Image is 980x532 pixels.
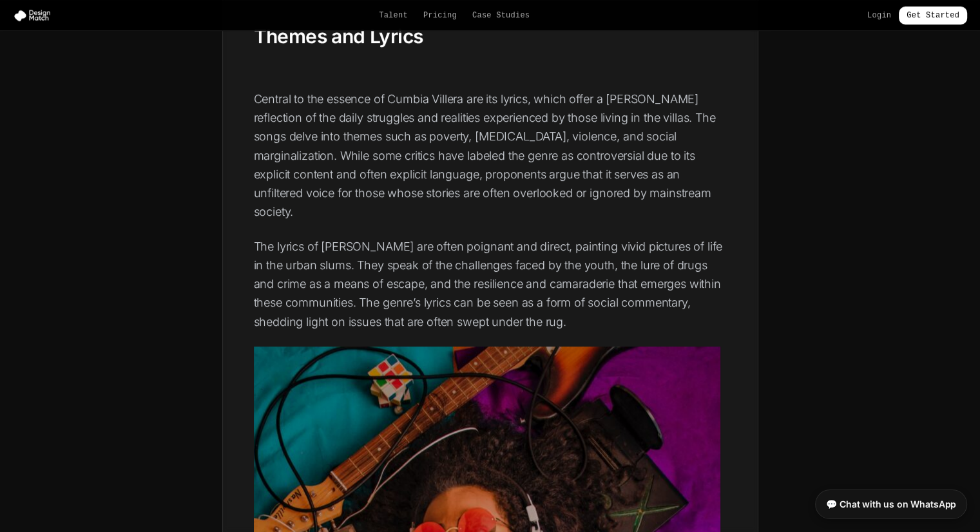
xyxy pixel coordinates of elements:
[899,6,967,24] a: Get Started
[379,10,408,21] a: Talent
[13,9,57,22] img: Design Match
[867,10,891,21] a: Login
[815,489,967,519] a: 💬 Chat with us on WhatsApp
[254,237,727,331] p: The lyrics of [PERSON_NAME] are often poignant and direct, painting vivid pictures of life in the...
[423,10,457,21] a: Pricing
[254,90,727,222] p: Central to the essence of Cumbia Villera are its lyrics, which offer a [PERSON_NAME] reflection o...
[254,24,423,48] strong: Themes and Lyrics
[472,10,530,21] a: Case Studies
